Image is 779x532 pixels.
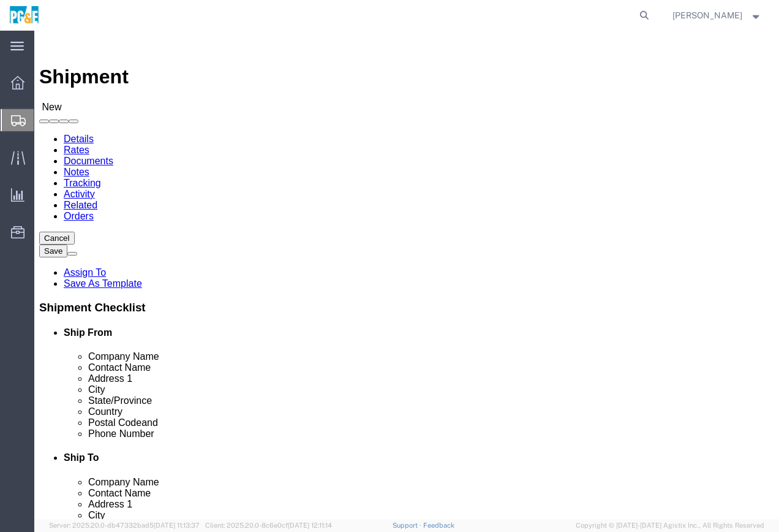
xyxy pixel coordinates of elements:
[9,6,40,25] img: logo
[34,31,779,519] iframe: FS Legacy Container
[154,522,200,529] span: [DATE] 11:13:37
[205,522,332,529] span: Client: 2025.20.0-8c6e0cf
[393,522,423,529] a: Support
[423,522,454,529] a: Feedback
[288,522,332,529] span: [DATE] 12:11:14
[576,520,764,531] span: Copyright © [DATE]-[DATE] Agistix Inc., All Rights Reserved
[672,9,742,22] span: Jose Sanchez
[49,522,200,529] span: Server: 2025.20.0-db47332bad5
[672,8,762,23] button: [PERSON_NAME]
